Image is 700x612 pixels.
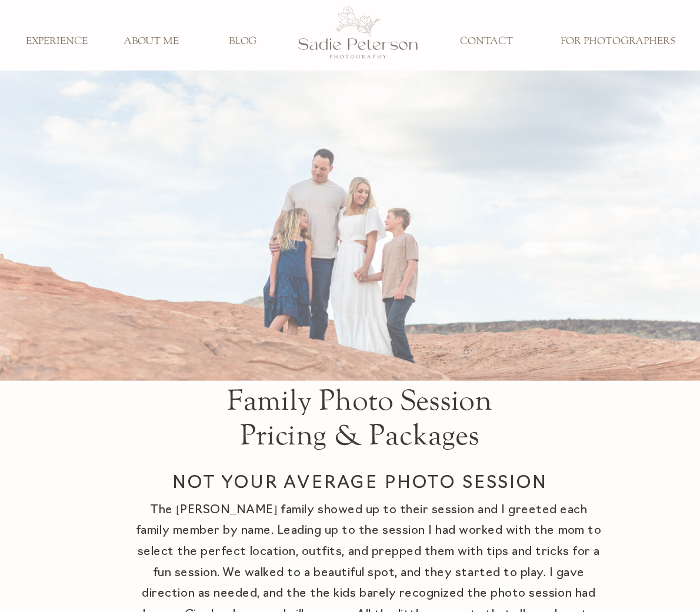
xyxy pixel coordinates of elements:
a: CONTACT [448,35,525,48]
a: ABOUT ME [112,35,189,48]
h1: Family Photo Session Pricing & Packages [211,384,508,408]
a: BLOG [204,35,281,48]
h2: NOT YOUR AVERAGE PHOTO SESSION [63,470,657,500]
a: FOR PHOTOGRAPHERS [552,35,684,48]
a: EXPERIENCE [18,35,95,48]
